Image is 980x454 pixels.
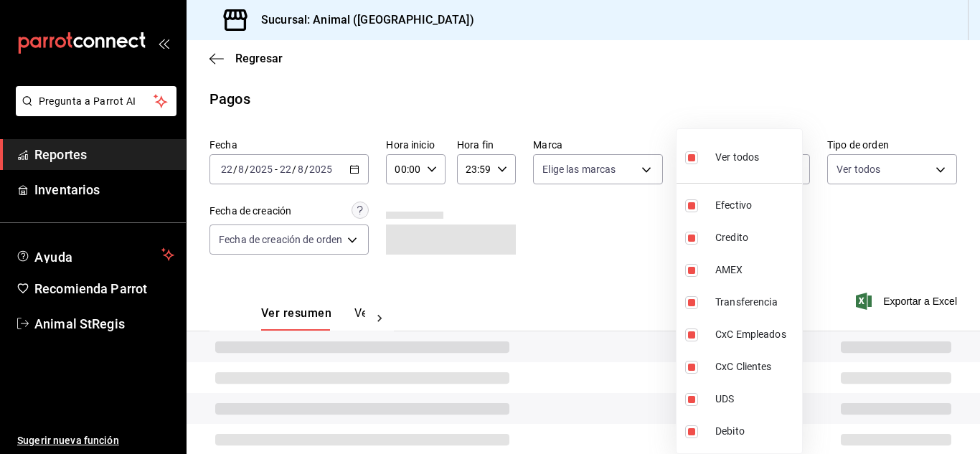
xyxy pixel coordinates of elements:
[715,230,796,245] span: Credito
[715,150,759,165] span: Ver todos
[715,198,796,213] span: Efectivo
[715,295,796,310] span: Transferencia
[715,359,796,374] span: CxC Clientes
[715,263,796,278] span: AMEX
[715,424,796,439] span: Debito
[715,327,796,342] span: CxC Empleados
[715,392,796,407] span: UDS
